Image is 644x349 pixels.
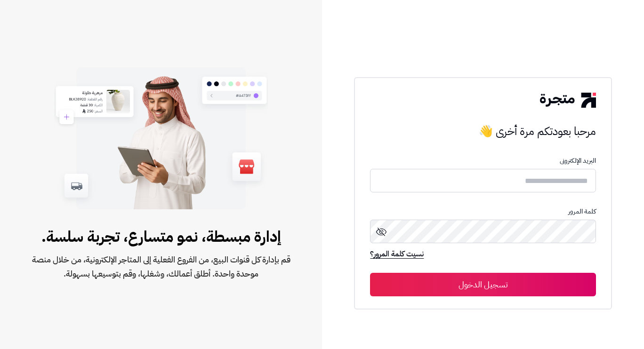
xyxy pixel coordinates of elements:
[540,93,596,108] img: logo-2.png
[370,157,596,165] p: البريد الإلكترونى
[30,253,292,281] span: قم بإدارة كل قنوات البيع، من الفروع الفعلية إلى المتاجر الإلكترونية، من خلال منصة موحدة واحدة. أط...
[30,225,292,248] span: إدارة مبسطة، نمو متسارع، تجربة سلسة.
[370,248,424,262] a: نسيت كلمة المرور؟
[370,208,596,215] p: كلمة المرور
[370,273,596,296] button: تسجيل الدخول
[370,122,596,141] h3: مرحبا بعودتكم مرة أخرى 👋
